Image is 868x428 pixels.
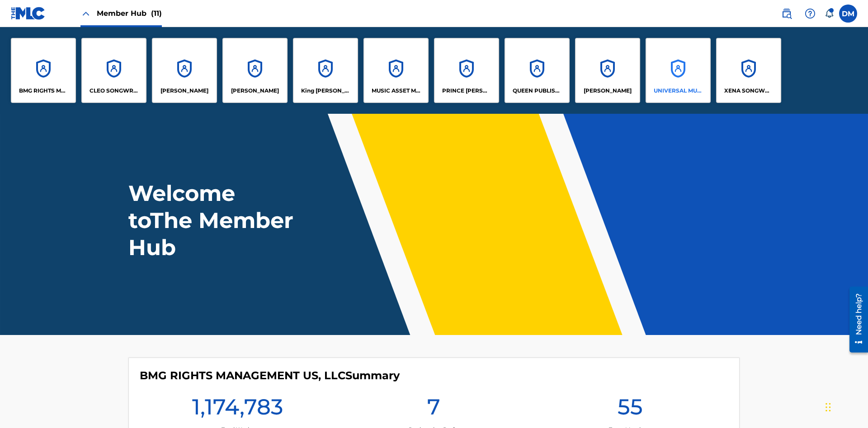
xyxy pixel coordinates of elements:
p: MUSIC ASSET MANAGEMENT (MAM) [372,87,421,95]
a: Public Search [778,5,796,23]
p: EYAMA MCSINGER [231,87,279,95]
h1: 7 [427,393,440,426]
a: Accounts[PERSON_NAME] [152,38,217,103]
span: (11) [151,9,162,18]
img: help [805,8,816,19]
h1: Welcome to The Member Hub [128,180,297,261]
a: AccountsPRINCE [PERSON_NAME] [434,38,499,103]
p: ELVIS COSTELLO [160,87,208,95]
p: XENA SONGWRITER [724,87,774,95]
div: User Menu [839,5,857,23]
p: CLEO SONGWRITER [90,87,139,95]
h1: 1,174,783 [192,393,283,426]
img: search [781,8,792,19]
p: King McTesterson [301,87,350,95]
a: Accounts[PERSON_NAME] [575,38,640,103]
div: Help [801,5,819,23]
span: Member Hub [97,8,162,19]
a: AccountsXENA SONGWRITER [716,38,781,103]
img: MLC Logo [11,7,46,20]
div: Notifications [825,9,834,18]
p: UNIVERSAL MUSIC PUB GROUP [654,87,703,95]
h1: 55 [618,393,643,426]
a: AccountsKing [PERSON_NAME] [293,38,358,103]
a: AccountsBMG RIGHTS MANAGEMENT US, LLC [11,38,76,103]
a: AccountsUNIVERSAL MUSIC PUB GROUP [646,38,711,103]
p: PRINCE MCTESTERSON [442,87,491,95]
a: AccountsMUSIC ASSET MANAGEMENT (MAM) [363,38,429,103]
p: RONALD MCTESTERSON [584,87,632,95]
a: AccountsQUEEN PUBLISHA [505,38,570,103]
p: BMG RIGHTS MANAGEMENT US, LLC [19,87,68,95]
iframe: Resource Center [843,283,868,357]
div: Drag [826,394,831,421]
img: Close [80,8,91,19]
a: Accounts[PERSON_NAME] [222,38,288,103]
iframe: Chat Widget [823,385,868,428]
a: AccountsCLEO SONGWRITER [81,38,146,103]
h4: BMG RIGHTS MANAGEMENT US, LLC [140,369,400,382]
p: QUEEN PUBLISHA [513,87,562,95]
